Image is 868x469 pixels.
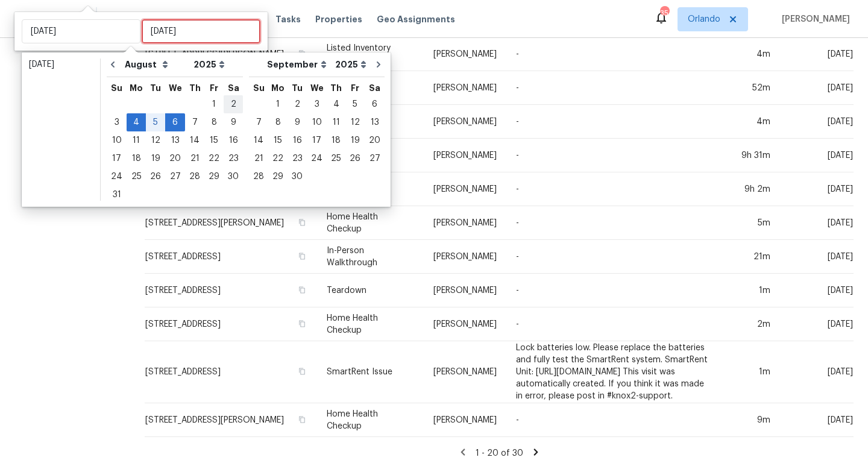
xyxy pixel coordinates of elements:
div: 3 [307,96,327,113]
div: 23 [224,150,243,167]
td: 52m [719,71,780,105]
td: [STREET_ADDRESS][PERSON_NAME] [145,206,317,240]
div: Sun Sep 07 2025 [249,113,268,131]
abbr: Tuesday [292,84,303,92]
div: 10 [107,132,127,149]
div: 19 [345,132,365,149]
td: Home Health Checkup [317,403,424,437]
div: Thu Sep 25 2025 [327,150,345,168]
div: 24 [307,150,327,167]
div: Fri Sep 12 2025 [345,113,365,131]
select: Year [332,55,370,74]
div: Mon Sep 08 2025 [268,113,288,131]
div: 8 [268,114,288,131]
div: Sat Aug 16 2025 [224,131,243,150]
div: 10 [307,114,327,131]
td: [PERSON_NAME] [424,403,506,437]
abbr: Sunday [111,84,122,92]
div: Sun Sep 28 2025 [249,168,268,186]
abbr: Saturday [369,84,380,92]
div: 29 [204,168,224,185]
div: Thu Aug 14 2025 [185,131,204,150]
td: - [506,240,719,274]
div: Thu Sep 11 2025 [327,113,345,131]
td: 4m [719,105,780,139]
div: 19 [146,150,165,167]
td: Home Health Checkup [317,206,424,240]
div: 11 [127,132,146,149]
div: Fri Aug 08 2025 [204,113,224,131]
td: - [506,71,719,105]
div: Sun Aug 24 2025 [107,168,127,186]
div: 22 [268,150,288,167]
abbr: Wednesday [310,84,324,92]
div: 11 [327,114,345,131]
td: [STREET_ADDRESS] [145,341,317,403]
abbr: Sunday [253,84,265,92]
td: - [506,206,719,240]
div: Fri Aug 22 2025 [204,150,224,168]
td: [DATE] [780,240,854,274]
div: Sat Sep 06 2025 [365,95,385,113]
td: [DATE] [780,105,854,139]
td: [DATE] [780,307,854,341]
td: 21m [719,240,780,274]
div: Sat Sep 13 2025 [365,113,385,131]
td: [STREET_ADDRESS] [145,307,317,341]
div: Tue Sep 30 2025 [288,168,307,186]
td: [DATE] [780,37,854,71]
button: Copy Address [297,414,307,425]
div: Sun Aug 31 2025 [107,186,127,204]
div: Sat Sep 27 2025 [365,150,385,168]
td: [PERSON_NAME] [424,274,506,307]
div: Sun Aug 10 2025 [107,131,127,150]
div: Fri Aug 15 2025 [204,131,224,150]
div: 14 [249,132,268,149]
div: Wed Sep 17 2025 [307,131,327,150]
div: Sun Aug 03 2025 [107,113,127,131]
button: Copy Address [297,318,307,329]
button: Copy Address [297,366,307,377]
div: 31 [107,186,127,203]
div: Tue Sep 23 2025 [288,150,307,168]
abbr: Thursday [330,84,342,92]
div: Wed Sep 10 2025 [307,113,327,131]
div: 15 [268,132,288,149]
div: Fri Sep 26 2025 [345,150,365,168]
button: Go to next month [370,52,388,77]
span: 1 - 20 of 30 [476,449,523,458]
span: [PERSON_NAME] [777,13,850,25]
td: 9m [719,403,780,437]
div: Sun Sep 14 2025 [249,131,268,150]
div: 26 [146,168,165,185]
span: Geo Assignments [377,13,455,25]
div: 9 [224,114,243,131]
abbr: Friday [210,84,218,92]
abbr: Friday [351,84,359,92]
div: 27 [165,168,185,185]
div: 13 [365,114,385,131]
div: Fri Sep 19 2025 [345,131,365,150]
div: 21 [249,150,268,167]
div: 23 [288,150,307,167]
td: - [506,172,719,206]
div: Thu Aug 21 2025 [185,150,204,168]
div: Sun Aug 17 2025 [107,150,127,168]
div: Mon Sep 29 2025 [268,168,288,186]
div: Tue Sep 02 2025 [288,95,307,113]
div: Wed Sep 03 2025 [307,95,327,113]
div: 2 [288,96,307,113]
div: Thu Sep 04 2025 [327,95,345,113]
div: 18 [127,150,146,167]
div: 20 [165,150,185,167]
span: Properties [315,13,362,25]
div: Tue Sep 09 2025 [288,113,307,131]
td: 4m [719,37,780,71]
input: Start date [22,19,140,43]
div: 13 [165,132,185,149]
div: Fri Aug 29 2025 [204,168,224,186]
div: 28 [185,168,204,185]
span: Tasks [275,15,301,24]
td: [PERSON_NAME] [424,172,506,206]
div: 15 [204,132,224,149]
